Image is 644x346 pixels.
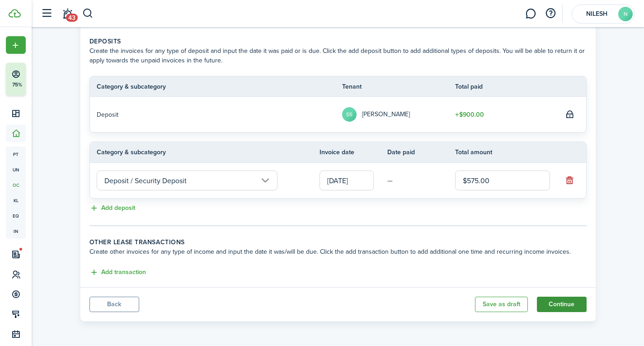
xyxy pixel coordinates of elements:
button: Search [82,6,94,21]
button: 75% [6,63,81,95]
avatar-text: N [618,7,633,21]
table-profile-info-text: [PERSON_NAME] [362,111,410,118]
button: Add deposit [89,203,135,213]
a: un [6,162,26,177]
a: pt [6,147,26,162]
th: Total amount [455,147,564,157]
button: Back [89,297,139,312]
button: Open sidebar [38,5,55,22]
a: eq [6,208,26,223]
th: Category & subcategory [90,82,342,91]
th: Invoice date [320,147,387,157]
th: Tenant [342,82,455,91]
img: TenantCloud [9,9,21,18]
avatar-text: SS [342,107,357,122]
td: — [387,174,455,188]
wizard-step-header-description: Create other invoices for any type of income and input the date it was/will be due. Click the add... [89,247,587,256]
button: Open resource center [543,6,558,21]
table-amount-title: $900.00 [455,110,484,119]
td: Deposit [90,108,342,122]
a: in [6,223,26,239]
input: mm/dd/yyyy [320,171,374,190]
wizard-step-header-title: Deposits [89,37,587,46]
th: Total paid [455,82,564,91]
a: oc [6,177,26,193]
th: Category & subcategory [90,147,320,157]
a: Messaging [522,2,539,25]
button: Continue [537,297,587,312]
wizard-step-header-title: Other lease transactions [89,237,587,247]
th: Date paid [387,147,455,157]
button: Save as draft [475,297,528,312]
span: NILESH [578,11,615,17]
button: Add transaction [89,267,146,278]
button: Open menu [6,36,26,54]
button: Remove deposit [564,174,576,187]
p: 75% [11,81,23,89]
input: 0.00 [455,171,550,190]
span: 43 [66,14,78,22]
a: Notifications [59,2,76,25]
a: kl [6,193,26,208]
wizard-step-header-description: Create the invoices for any type of deposit and input the date it was paid or is due. Click the a... [89,46,587,65]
